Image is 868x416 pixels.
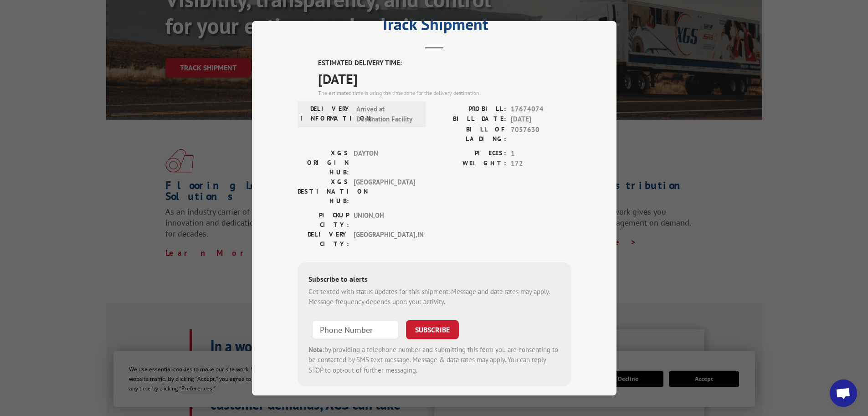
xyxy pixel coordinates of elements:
label: PIECES: [434,148,506,158]
label: PROBILL: [434,104,506,114]
span: 1 [511,148,571,158]
button: SUBSCRIBE [406,320,459,339]
span: DAYTON [354,148,415,177]
label: DELIVERY CITY: [298,229,349,248]
span: [DATE] [511,114,571,125]
label: WEIGHT: [434,158,506,169]
div: Open chat [830,379,857,407]
span: 7057630 [511,124,571,143]
label: XGS DESTINATION HUB: [298,177,349,205]
span: 172 [511,158,571,169]
h2: Track Shipment [298,18,571,35]
div: Get texted with status updates for this shipment. Message and data rates may apply. Message frequ... [308,286,560,307]
div: by providing a telephone number and submitting this form you are consenting to be contacted by SM... [308,344,560,375]
span: [GEOGRAPHIC_DATA] , IN [354,229,415,248]
span: [DATE] [318,68,571,89]
label: BILL OF LADING: [434,124,506,143]
span: Arrived at Destination Facility [356,104,418,124]
label: DELIVERY INFORMATION: [300,104,352,124]
label: PICKUP CITY: [298,210,349,229]
input: Phone Number [312,320,399,339]
label: ESTIMATED DELIVERY TIME: [318,58,571,68]
span: 17674074 [511,104,571,114]
div: Subscribe to alerts [308,273,560,286]
div: The estimated time is using the time zone for the delivery destination. [318,89,571,97]
label: XGS ORIGIN HUB: [298,148,349,177]
label: BILL DATE: [434,114,506,125]
span: [GEOGRAPHIC_DATA] [354,177,415,205]
span: UNION , OH [354,210,415,229]
strong: Note: [308,345,324,353]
